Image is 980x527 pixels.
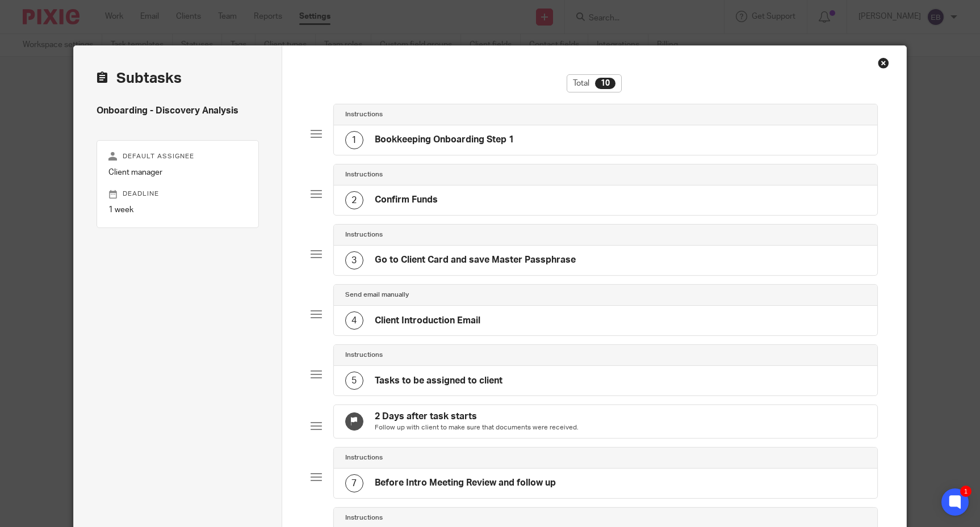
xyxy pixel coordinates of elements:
p: Follow up with client to make sure that documents were received. [375,423,579,432]
h4: Bookkeeping Onboarding Step 1 [375,134,514,146]
p: 1 week [108,204,246,216]
div: 2 [345,191,363,209]
p: Deadline [108,189,246,199]
h4: Client Introduction Email [375,315,480,327]
h4: Before Intro Meeting Review and follow up [375,477,556,489]
h4: 2 Days after task starts [375,411,579,423]
h4: Instructions [345,351,383,360]
h4: Confirm Funds [375,194,438,206]
h4: Instructions [345,513,383,522]
h4: Send email manually [345,290,409,300]
div: 1 [960,486,971,497]
div: Total [567,74,622,92]
p: Client manager [108,167,246,178]
div: 1 [345,131,363,149]
div: 4 [345,311,363,330]
p: Default assignee [108,152,246,161]
div: 10 [595,78,615,89]
h4: Instructions [345,170,383,179]
h4: Instructions [345,230,383,239]
h4: Tasks to be assigned to client [375,375,502,387]
h4: Instructions [345,453,383,462]
h4: Instructions [345,110,383,119]
div: 3 [345,251,363,269]
h4: Go to Client Card and save Master Passphrase [375,254,576,266]
h4: Onboarding - Discovery Analysis [97,105,258,117]
div: 5 [345,372,363,390]
h2: Subtasks [97,69,182,88]
div: 7 [345,474,363,492]
div: Close this dialog window [878,57,889,69]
